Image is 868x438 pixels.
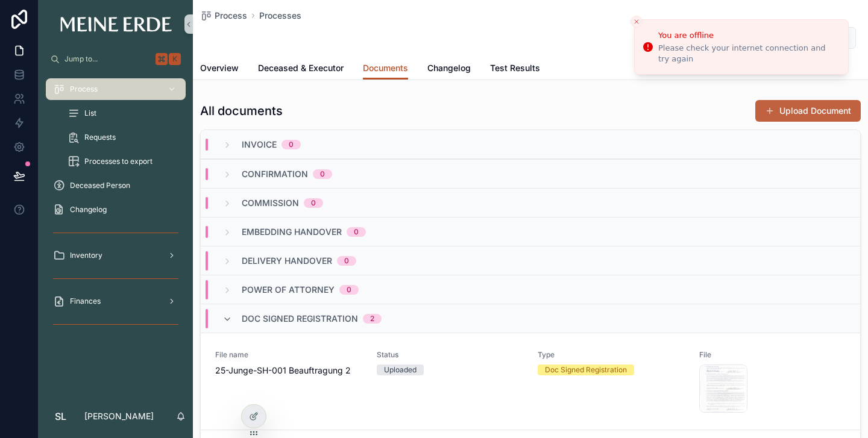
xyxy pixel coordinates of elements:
span: Delivery Handover [242,255,332,267]
span: File [699,350,846,360]
span: Inventory [70,251,102,260]
div: 0 [344,256,349,266]
a: File name25-Junge-SH-001 Beauftragung 2StatusUploadedTypeDoc Signed RegistrationFile [201,333,860,430]
p: [PERSON_NAME] [84,410,154,422]
iframe: Spotlight [1,58,23,80]
a: List [60,102,186,124]
span: Embedding Handover [242,226,342,238]
span: Process [215,10,247,22]
span: Status [377,350,524,360]
a: Overview [200,57,239,81]
a: Finances [46,290,186,312]
span: Invoice [242,139,277,151]
div: Doc Signed Registration [545,364,627,375]
span: Commission [242,197,299,209]
span: Overview [200,62,239,74]
div: Please check your internet connection and try again [658,43,838,64]
span: Confirmation [242,168,308,180]
span: Changelog [70,205,107,214]
span: Jump to... [64,54,151,64]
span: Deceased Person [70,181,130,190]
button: Upload Document [755,100,861,122]
div: 0 [347,285,351,295]
button: Close toast [631,16,643,28]
a: Deceased Person [46,175,186,196]
a: Deceased & Executor [258,57,344,81]
span: 25-Junge-SH-001 Beauftragung 2 [215,364,362,377]
div: 0 [289,140,294,149]
span: Power of attorney [242,284,335,296]
span: K [170,54,180,64]
span: Documents [363,62,408,74]
span: Changelog [427,62,471,74]
span: Requests [84,133,116,142]
a: Changelog [46,199,186,221]
div: 0 [320,169,325,179]
div: 0 [311,198,316,208]
a: Process [200,10,247,22]
div: You are offline [658,30,838,42]
a: Documents [363,57,408,80]
span: Finances [70,296,101,306]
div: 0 [354,227,359,237]
span: List [84,108,96,118]
a: Test Results [490,57,540,81]
div: 2 [370,314,374,324]
img: App logo [60,17,172,32]
span: File name [215,350,362,360]
span: Doc Signed Registration [242,313,358,325]
span: Test Results [490,62,540,74]
div: Uploaded [384,364,417,375]
span: Type [538,350,685,360]
span: Deceased & Executor [258,62,344,74]
a: Requests [60,127,186,148]
span: Processes to export [84,157,153,166]
a: Process [46,78,186,100]
a: Processes [259,10,301,22]
span: Process [70,84,98,94]
a: Processes to export [60,151,186,172]
span: SL [55,409,66,424]
div: scrollable content [39,70,193,349]
h1: All documents [200,102,283,119]
a: Inventory [46,245,186,266]
a: Changelog [427,57,471,81]
button: Jump to...K [46,48,186,70]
